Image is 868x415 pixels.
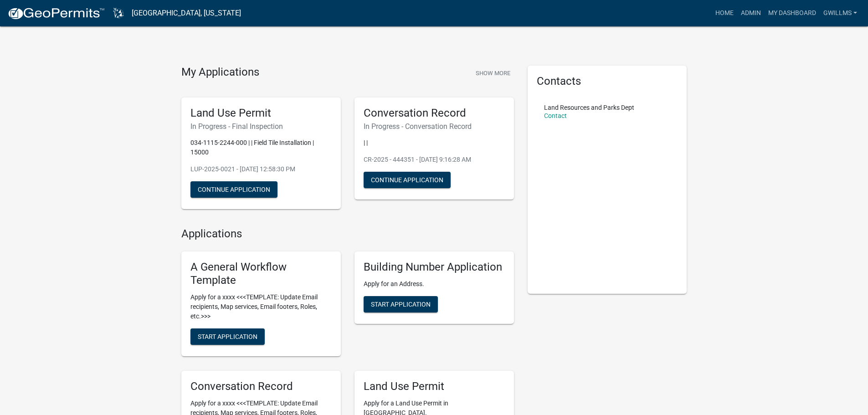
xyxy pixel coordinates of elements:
[364,172,451,188] button: Continue Application
[472,66,514,81] button: Show More
[190,138,332,157] p: 034-1115-2244-000 | | Field Tile Installation | 15000
[364,261,505,274] h5: Building Number Application
[712,5,737,22] a: Home
[198,333,257,340] span: Start Application
[371,301,431,308] span: Start Application
[544,104,634,111] p: Land Resources and Parks Dept
[190,328,265,345] button: Start Application
[190,292,332,321] p: Apply for a xxxx <<<TEMPLATE: Update Email recipients, Map services, Email footers, Roles, etc.>>>
[364,138,505,148] p: | |
[132,5,241,21] a: [GEOGRAPHIC_DATA], [US_STATE]
[364,296,438,313] button: Start Application
[190,380,332,393] h5: Conversation Record
[537,75,678,88] h5: Contacts
[190,164,332,174] p: LUP-2025-0021 - [DATE] 12:58:30 PM
[190,122,332,131] h6: In Progress - Final Inspection
[181,227,514,241] h4: Applications
[181,66,259,79] h4: My Applications
[737,5,765,22] a: Admin
[190,261,332,287] h5: A General Workflow Template
[190,181,277,198] button: Continue Application
[112,7,124,19] img: Dodge County, Wisconsin
[364,155,505,164] p: CR-2025 - 444351 - [DATE] 9:16:28 AM
[765,5,820,22] a: My Dashboard
[190,107,332,120] h5: Land Use Permit
[364,380,505,393] h5: Land Use Permit
[364,107,505,120] h5: Conversation Record
[364,122,505,131] h6: In Progress - Conversation Record
[544,112,567,119] a: Contact
[820,5,861,22] a: gwillms
[364,279,505,289] p: Apply for an Address.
